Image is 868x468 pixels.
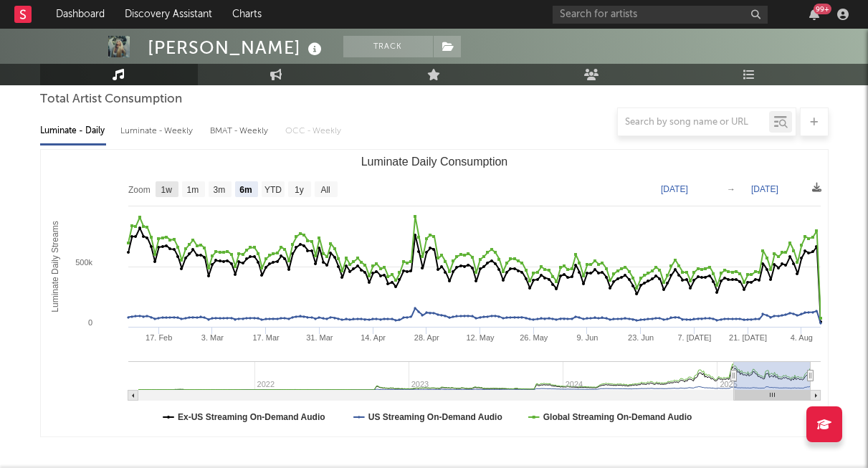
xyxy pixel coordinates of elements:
[148,36,325,59] div: [PERSON_NAME]
[809,9,819,20] button: 99+
[576,333,598,342] text: 9. Jun
[50,221,60,312] text: Luminate Daily Streams
[75,258,92,267] text: 500k
[751,184,778,194] text: [DATE]
[361,333,386,342] text: 14. Apr
[414,333,439,342] text: 28. Apr
[618,117,769,128] input: Search by song name or URL
[178,412,325,422] text: Ex-US Streaming On-Demand Audio
[201,333,224,342] text: 3. Mar
[295,185,304,195] text: 1y
[186,185,199,195] text: 1m
[213,185,225,195] text: 3m
[368,412,502,422] text: US Streaming On-Demand Audio
[727,184,735,194] text: →
[41,150,828,436] svg: Luminate Daily Consumption
[306,333,333,342] text: 31. Mar
[264,185,281,195] text: YTD
[343,36,433,57] button: Track
[814,4,831,14] div: 99 +
[677,333,711,342] text: 7. [DATE]
[252,333,280,342] text: 17. Mar
[87,318,92,327] text: 0
[661,184,688,194] text: [DATE]
[790,333,812,342] text: 4. Aug
[40,91,182,108] span: Total Artist Consumption
[320,185,330,195] text: All
[543,412,692,422] text: Global Streaming On-Demand Audio
[128,185,151,195] text: Zoom
[239,185,252,195] text: 6m
[466,333,495,342] text: 12. May
[628,333,654,342] text: 23. Jun
[729,333,767,342] text: 21. [DATE]
[146,333,172,342] text: 17. Feb
[161,185,172,195] text: 1w
[553,6,768,24] input: Search for artists
[520,333,548,342] text: 26. May
[361,156,507,168] text: Luminate Daily Consumption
